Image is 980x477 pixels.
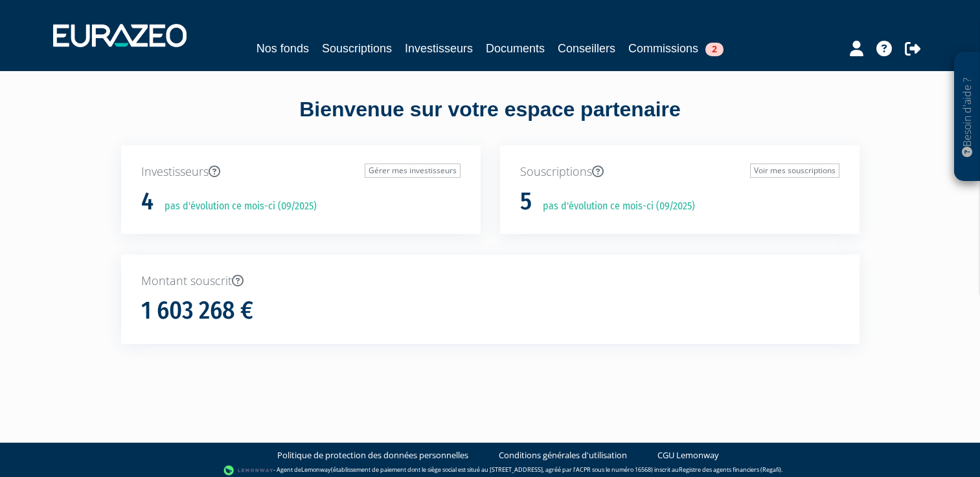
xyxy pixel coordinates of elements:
p: pas d'évolution ce mois-ci (09/2025) [155,199,317,214]
h1: 1 603 268 € [141,297,253,324]
p: Montant souscrit [141,273,839,290]
a: Registre des agents financiers (Regafi) [679,465,781,474]
a: Nos fonds [256,39,309,58]
a: Conditions générales d'utilisation [499,449,627,461]
a: Gérer mes investisseurs [365,164,461,178]
p: Besoin d'aide ? [960,59,975,175]
a: Politique de protection des données personnelles [277,449,468,461]
a: Documents [486,39,545,58]
a: Commissions2 [628,39,724,58]
a: Voir mes souscriptions [750,164,839,178]
a: Conseillers [558,39,615,58]
img: logo-lemonway.png [223,464,273,477]
p: pas d'évolution ce mois-ci (09/2025) [534,199,695,214]
h1: 5 [520,188,532,215]
h1: 4 [141,188,154,215]
a: Investisseurs [405,39,473,58]
span: 2 [705,43,724,56]
a: Souscriptions [322,39,392,58]
a: CGU Lemonway [657,449,719,461]
p: Investisseurs [141,164,461,180]
div: - Agent de (établissement de paiement dont le siège social est situé au [STREET_ADDRESS], agréé p... [13,464,967,477]
a: Lemonway [301,465,331,474]
p: Souscriptions [520,164,839,180]
img: 1732889491-logotype_eurazeo_blanc_rvb.png [53,24,187,47]
div: Bienvenue sur votre espace partenaire [111,95,869,145]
